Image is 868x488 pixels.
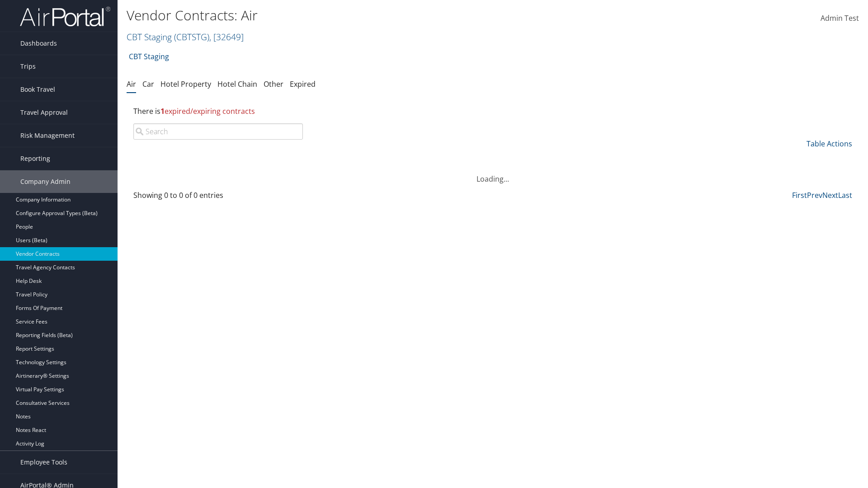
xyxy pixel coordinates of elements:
[807,190,822,200] a: Prev
[838,190,852,200] a: Last
[129,47,169,66] a: CBT Staging
[807,139,852,149] a: Table Actions
[127,163,859,184] div: Loading...
[20,32,57,55] span: Dashboards
[127,31,244,43] a: CBT Staging
[142,79,154,89] a: Car
[822,190,838,200] a: Next
[20,451,67,474] span: Employee Tools
[20,147,50,170] span: Reporting
[792,190,807,200] a: First
[160,106,255,116] span: expired/expiring contracts
[20,124,75,147] span: Risk Management
[209,31,244,43] span: , [ 32649 ]
[133,123,303,140] input: Search
[20,78,55,101] span: Book Travel
[160,79,211,89] a: Hotel Property
[133,190,303,205] div: Showing 0 to 0 of 0 entries
[20,6,110,27] img: airportal-logo.png
[290,79,316,89] a: Expired
[821,5,859,33] a: Admin Test
[264,79,283,89] a: Other
[821,13,859,23] span: Admin Test
[127,79,136,89] a: Air
[174,31,209,43] span: ( CBTSTG )
[160,106,165,116] strong: 1
[127,99,859,123] div: There is
[217,79,257,89] a: Hotel Chain
[20,170,71,193] span: Company Admin
[20,101,68,124] span: Travel Approval
[20,55,36,78] span: Trips
[127,6,615,25] h1: Vendor Contracts: Air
